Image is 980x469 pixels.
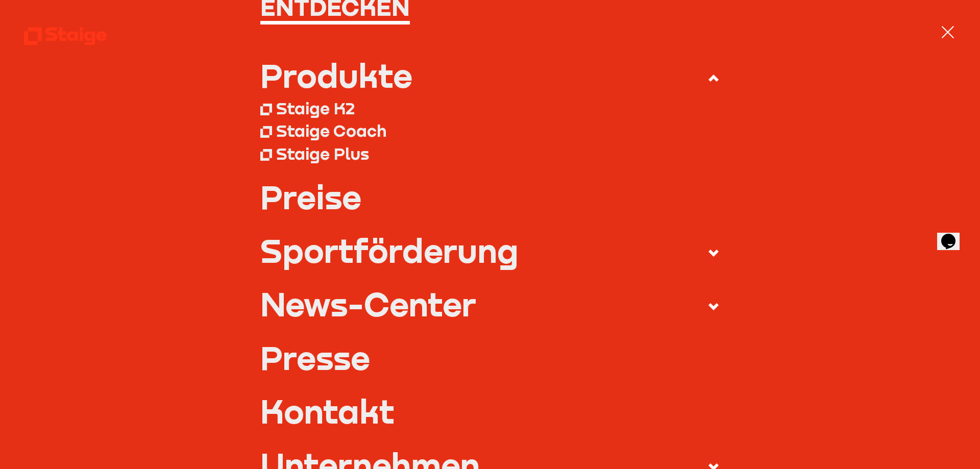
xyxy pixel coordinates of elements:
[260,341,720,374] a: Presse
[260,288,476,320] div: News-Center
[260,59,412,91] div: Produkte
[260,395,720,427] a: Kontakt
[937,219,970,250] iframe: chat widget
[276,120,386,141] div: Staige Coach
[260,119,720,142] a: Staige Coach
[260,181,720,213] a: Preise
[276,98,355,118] div: Staige K2
[276,143,369,164] div: Staige Plus
[260,142,720,165] a: Staige Plus
[260,96,720,119] a: Staige K2
[260,234,519,266] div: Sportförderung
